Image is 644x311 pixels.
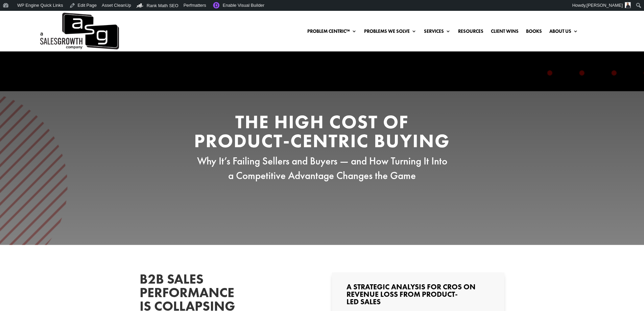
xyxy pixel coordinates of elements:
img: ASG Co. Logo [39,11,119,51]
a: Client Wins [491,29,519,36]
h2: The High Cost of Product-Centric Buying [194,112,451,154]
a: Services [424,29,451,36]
span: Rank Math SEO [147,3,178,8]
a: A Sales Growth Company Logo [39,11,119,51]
a: Problem Centric™ [307,29,357,36]
h3: A Strategic Analysis for CROs on Revenue Loss from Product-Led Sales [347,283,490,309]
a: Problems We Solve [364,29,416,36]
a: About Us [549,29,578,36]
a: Resources [458,29,483,36]
p: Why It’s Failing Sellers and Buyers — and How Turning It Into a Competitive Advantage Changes the... [194,154,451,183]
a: Books [526,29,542,36]
span: [PERSON_NAME] [587,3,623,8]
